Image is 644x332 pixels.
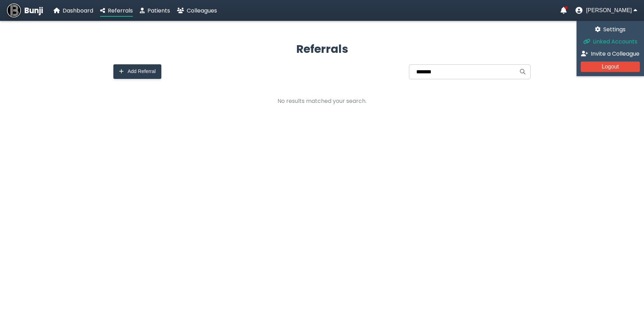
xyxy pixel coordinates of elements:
[113,97,531,105] p: No results matched your search.
[128,68,156,74] span: Add Referral
[100,6,133,15] a: Referrals
[54,6,93,15] a: Dashboard
[140,6,170,15] a: Patients
[108,7,133,15] span: Referrals
[586,7,632,14] span: [PERSON_NAME]
[581,62,640,72] button: Logout
[593,38,637,46] span: Linked Accounts
[24,5,43,16] span: Bunji
[602,64,619,70] span: Logout
[7,3,21,17] img: Bunji Dental Referral Management
[147,7,170,15] span: Patients
[561,7,567,14] a: Notifications
[177,6,217,15] a: Colleagues
[603,25,626,33] span: Settings
[113,64,161,79] button: Add Referral
[575,7,637,14] button: User menu
[187,7,217,15] span: Colleagues
[591,50,639,58] span: Invite a Colleague
[113,41,531,57] h2: Referrals
[63,7,93,15] span: Dashboard
[581,49,640,58] a: Invite a Colleague
[581,25,640,34] a: Settings
[581,37,640,46] a: Linked Accounts
[7,3,43,17] a: Bunji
